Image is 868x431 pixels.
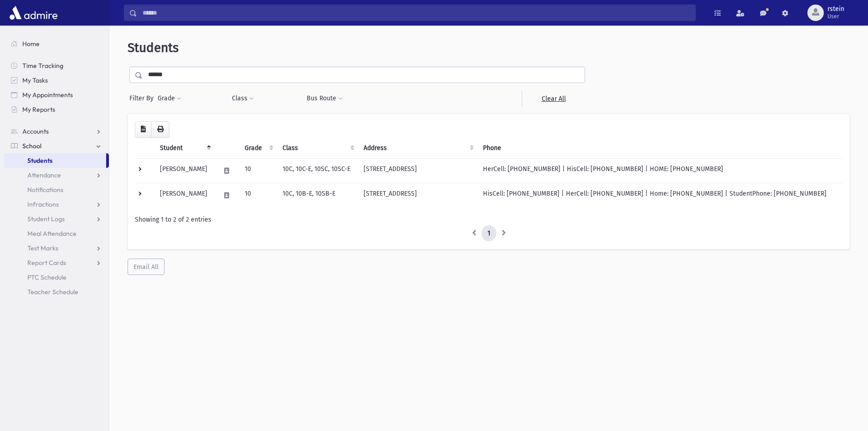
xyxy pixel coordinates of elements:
a: Notifications [4,182,109,197]
td: HerCell: [PHONE_NUMBER] | HisCell: [PHONE_NUMBER] | HOME: [PHONE_NUMBER] [478,158,842,183]
a: Home [4,36,109,51]
span: Filter By [129,93,157,103]
a: Clear All [522,90,585,107]
input: Search [137,5,695,21]
img: AdmirePro [7,4,60,22]
th: Grade: activate to sort column ascending [239,138,277,159]
th: Class: activate to sort column ascending [277,138,358,159]
td: [PERSON_NAME] [154,183,215,208]
button: Print [151,121,169,138]
span: Notifications [27,186,63,194]
a: Student Logs [4,212,109,226]
a: My Appointments [4,88,109,102]
a: Teacher Schedule [4,285,109,299]
td: 10 [239,183,277,208]
th: Address: activate to sort column ascending [358,138,478,159]
div: Showing 1 to 2 of 2 entries [135,215,842,224]
button: CSV [135,121,152,138]
td: [STREET_ADDRESS] [358,158,478,183]
th: Student: activate to sort column descending [154,138,215,159]
span: Time Tracking [22,62,63,70]
button: Bus Route [306,90,343,107]
span: Infractions [27,200,59,208]
button: Grade [157,90,182,107]
span: Home [22,40,40,48]
a: Report Cards [4,255,109,270]
a: School [4,139,109,153]
a: Attendance [4,168,109,182]
span: User [827,13,844,20]
td: HisCell: [PHONE_NUMBER] | HerCell: [PHONE_NUMBER] | Home: [PHONE_NUMBER] | StudentPhone: [PHONE_N... [478,183,842,208]
td: 10 [239,158,277,183]
span: School [22,142,41,150]
a: My Reports [4,102,109,117]
td: 10C, 10C-E, 10SC, 10SC-E [277,158,358,183]
span: PTC Schedule [27,273,67,281]
span: Test Marks [27,244,58,252]
td: 10C, 10B-E, 10SB-E [277,183,358,208]
span: Teacher Schedule [27,288,78,296]
span: Attendance [27,171,61,179]
a: Meal Attendance [4,226,109,241]
span: My Appointments [22,91,73,99]
td: [STREET_ADDRESS] [358,183,478,208]
td: [PERSON_NAME] [154,158,215,183]
a: My Tasks [4,73,109,88]
span: My Reports [22,105,55,114]
button: Email All [128,259,164,275]
span: Report Cards [27,259,66,267]
a: Test Marks [4,241,109,255]
a: Infractions [4,197,109,212]
span: Student Logs [27,215,65,223]
span: Meal Attendance [27,229,77,238]
th: Phone [478,138,842,159]
span: Accounts [22,127,49,135]
a: Students [4,153,106,168]
a: Accounts [4,124,109,139]
span: Students [27,156,52,165]
button: Class [231,90,254,107]
a: 1 [482,225,496,242]
span: Students [128,40,179,55]
a: PTC Schedule [4,270,109,285]
span: rstein [827,5,844,13]
span: My Tasks [22,76,48,84]
a: Time Tracking [4,58,109,73]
